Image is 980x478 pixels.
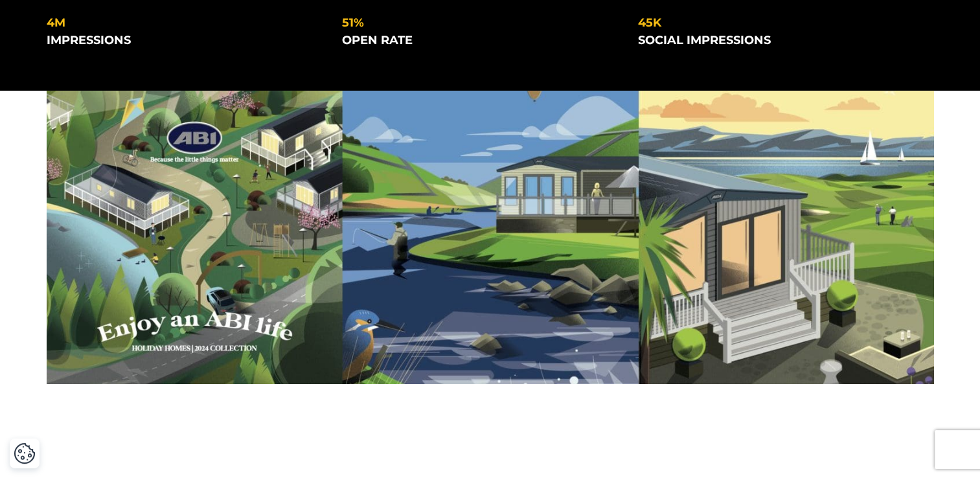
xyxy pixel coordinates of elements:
[47,91,934,384] img: ABI-cover
[342,32,617,49] div: open rate
[14,442,36,464] button: Cookie Settings
[47,14,322,32] div: 4m
[638,14,913,32] div: 45k
[342,14,617,32] div: 51%
[14,442,36,464] img: Revisit consent button
[47,32,322,49] div: impressions
[638,32,913,49] div: social impressions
